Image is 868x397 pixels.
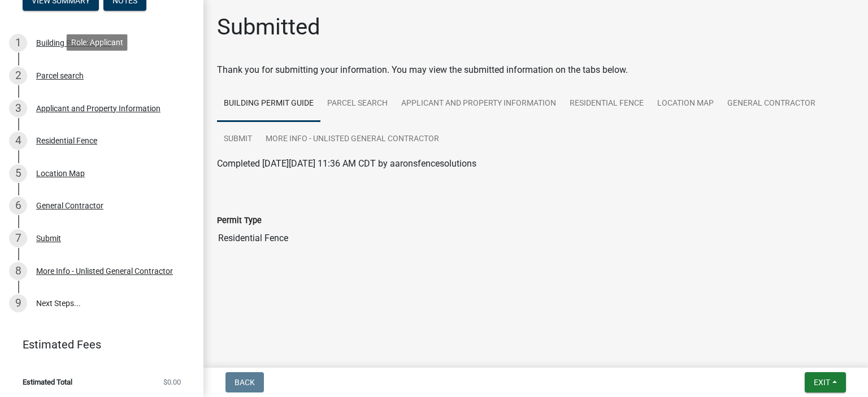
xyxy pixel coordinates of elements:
[217,121,259,158] a: Submit
[23,378,72,386] span: Estimated Total
[9,262,27,280] div: 8
[36,104,160,112] div: Applicant and Property Information
[9,132,27,150] div: 4
[9,164,27,182] div: 5
[36,39,111,47] div: Building Permit Guide
[235,378,255,387] span: Back
[394,86,563,122] a: Applicant and Property Information
[9,99,27,117] div: 3
[259,121,446,158] a: More Info - Unlisted General Contractor
[36,137,97,145] div: Residential Fence
[163,378,181,386] span: $0.00
[805,372,846,392] button: Exit
[9,34,27,52] div: 1
[9,197,27,215] div: 6
[320,86,394,122] a: Parcel search
[67,34,128,50] div: Role: Applicant
[217,14,320,41] h1: Submitted
[36,169,85,177] div: Location Map
[9,294,27,312] div: 9
[9,229,27,247] div: 7
[36,202,103,210] div: General Contractor
[36,234,61,242] div: Submit
[563,86,650,122] a: Residential Fence
[36,72,84,80] div: Parcel search
[814,378,830,387] span: Exit
[721,86,822,122] a: General Contractor
[650,86,721,122] a: Location Map
[225,372,264,392] button: Back
[217,63,854,77] div: Thank you for submitting your information. You may view the submitted information on the tabs below.
[36,267,173,275] div: More Info - Unlisted General Contractor
[9,333,185,356] a: Estimated Fees
[9,67,27,85] div: 2
[217,158,476,169] span: Completed [DATE][DATE] 11:36 AM CDT by aaronsfencesolutions
[217,86,320,122] a: Building Permit Guide
[217,217,262,225] label: Permit Type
